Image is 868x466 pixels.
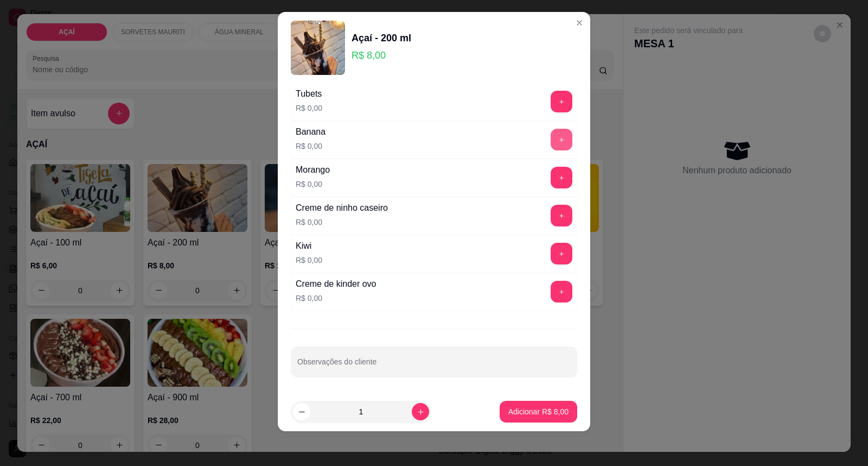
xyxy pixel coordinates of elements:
div: Creme de ninho caseiro [296,201,388,215]
button: add [551,129,572,150]
button: decrease-product-quantity [293,403,310,420]
img: product-image [291,21,345,75]
div: Creme de kinder ovo [296,278,376,291]
button: add [551,243,572,265]
p: R$ 8,00 [352,48,411,63]
div: Açaí - 200 ml [352,30,411,46]
p: R$ 0,00 [296,293,376,304]
button: increase-product-quantity [412,403,429,420]
p: R$ 0,00 [296,141,325,152]
p: R$ 0,00 [296,255,322,266]
input: Observações do cliente [297,361,571,371]
div: Morango [296,163,330,177]
button: Adicionar R$ 8,00 [500,401,577,423]
div: Tubets [296,87,322,100]
p: R$ 0,00 [296,103,322,114]
div: Kiwi [296,240,322,253]
button: add [551,167,572,188]
p: R$ 0,00 [296,179,330,190]
p: R$ 0,00 [296,217,388,228]
button: add [551,205,572,226]
button: add [551,281,572,303]
button: add [551,91,572,112]
button: Close [571,14,588,32]
div: Banana [296,125,325,138]
p: Adicionar R$ 8,00 [508,406,569,417]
